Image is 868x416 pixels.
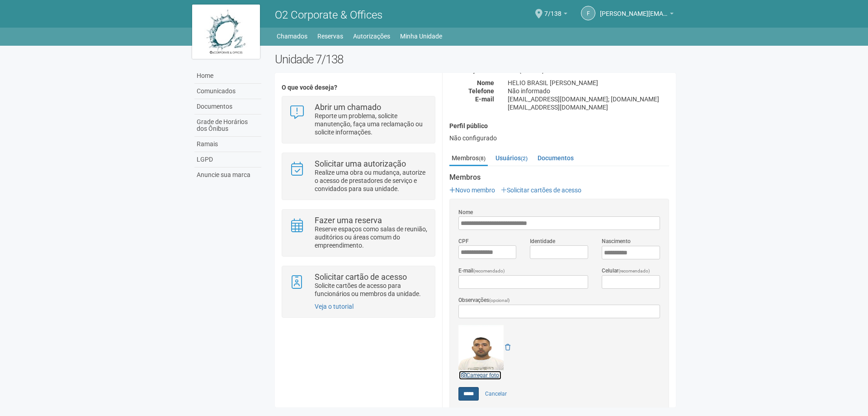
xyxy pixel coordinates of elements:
a: Comunicados [194,84,261,99]
p: Reporte um problema, solicite manutenção, faça uma reclamação ou solicite informações. [315,112,428,136]
label: Nascimento [602,237,631,245]
label: Identidade [530,237,555,245]
label: CPF [458,237,469,245]
strong: Solicitar cartão de acesso [315,272,407,282]
label: Observações [458,296,510,305]
span: 7/138 [544,1,561,17]
a: f [581,6,595,20]
div: HELIO BRASIL [PERSON_NAME] [501,79,676,87]
a: Solicitar cartões de acesso [501,186,581,194]
a: 7/138 [544,11,567,19]
span: O2 Corporate & Offices [275,9,382,21]
p: Reserve espaços como salas de reunião, auditórios ou áreas comum do empreendimento. [315,225,428,249]
a: Membros(8) [449,151,488,166]
a: Grade de Horários dos Ônibus [194,115,261,137]
img: logo.jpg [192,5,260,59]
label: Celular [602,267,650,275]
a: Solicitar cartão de acesso Solicite cartões de acesso para funcionários ou membros da unidade. [289,273,428,298]
div: Não configurado [449,134,669,142]
strong: Nome [477,79,494,86]
a: Home [194,68,261,84]
a: [PERSON_NAME][EMAIL_ADDRESS][DOMAIN_NAME] [600,11,674,19]
strong: Membros [449,173,669,182]
h4: Perfil público [449,123,669,129]
a: Cancelar [480,387,512,401]
div: [EMAIL_ADDRESS][DOMAIN_NAME]; [DOMAIN_NAME][EMAIL_ADDRESS][DOMAIN_NAME] [501,95,676,111]
a: LGPD [194,152,261,167]
span: (recomendado) [473,268,505,273]
p: Realize uma obra ou mudança, autorize o acesso de prestadores de serviço e convidados para sua un... [315,168,428,193]
a: Chamados [277,30,307,43]
div: Não informado [501,87,676,95]
label: E-mail [458,267,505,275]
a: Autorizações [353,30,390,43]
strong: E-mail [475,96,494,103]
a: Usuários(2) [493,151,530,165]
a: Documentos [194,99,261,115]
span: flavio.costa@rodowest.com.br [600,1,668,17]
strong: Telefone [468,87,494,95]
a: Fazer uma reserva Reserve espaços como salas de reunião, auditórios ou áreas comum do empreendime... [289,216,428,249]
a: Minha Unidade [400,30,442,43]
strong: Abrir um chamado [315,102,381,112]
small: (8) [479,155,486,162]
a: Carregar foto [458,370,502,380]
span: (recomendado) [618,268,650,273]
strong: Fazer uma reserva [315,215,382,225]
a: Abrir um chamado Reporte um problema, solicite manutenção, faça uma reclamação ou solicite inform... [289,103,428,136]
a: Remover [505,344,510,351]
label: Nome [458,208,473,216]
img: GetFile [458,325,504,370]
a: Anuncie sua marca [194,167,261,182]
a: Documentos [535,151,576,165]
a: Solicitar uma autorização Realize uma obra ou mudança, autorize o acesso de prestadores de serviç... [289,160,428,193]
p: Solicite cartões de acesso para funcionários ou membros da unidade. [315,282,428,298]
a: Reservas [317,30,343,43]
h4: O que você deseja? [282,84,435,91]
span: (opcional) [489,298,510,303]
h2: Unidade 7/138 [275,53,676,66]
small: (2) [521,155,528,162]
a: Veja o tutorial [315,303,354,310]
a: Ramais [194,137,261,152]
strong: Solicitar uma autorização [315,159,406,168]
a: Novo membro [449,186,495,194]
